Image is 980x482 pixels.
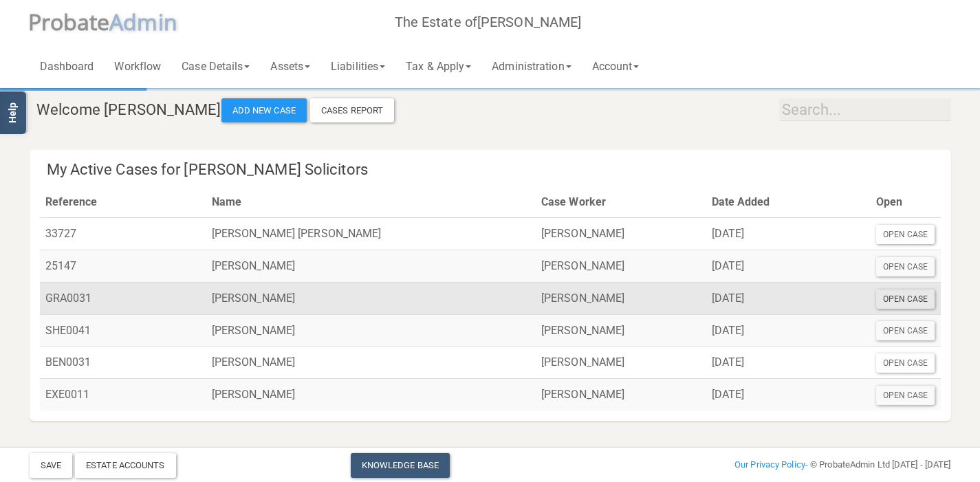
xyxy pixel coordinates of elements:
button: Add New Case [221,98,307,123]
td: [PERSON_NAME] [536,347,706,379]
div: Estate Accounts [75,453,176,478]
td: [PERSON_NAME] [536,218,706,250]
div: Open Case [876,321,935,340]
a: Liabilities [320,44,395,88]
h4: My Active Cases for [PERSON_NAME] Solicitors [47,162,941,178]
div: Open Case [876,289,935,309]
td: [PERSON_NAME] [206,314,536,347]
div: Open Case [876,225,935,244]
a: Administration [481,44,581,88]
a: Our Privacy Policy [734,459,805,470]
a: Dashboard [30,44,105,88]
span: robate [41,7,110,36]
a: Knowledge Base [351,453,450,478]
a: Workflow [104,44,171,88]
td: [PERSON_NAME] [536,314,706,347]
td: GRA0031 [40,282,206,314]
th: Open [871,186,941,218]
th: Case Worker [536,186,706,218]
a: Account [582,44,650,88]
td: [DATE] [706,314,871,347]
div: - © ProbateAdmin Ltd [DATE] - [DATE] [647,457,961,473]
td: [PERSON_NAME] [PERSON_NAME] [206,218,536,250]
td: BEN0031 [40,347,206,379]
td: [DATE] [706,379,871,410]
span: P [28,7,110,36]
button: Save [30,453,72,478]
th: Reference [40,186,206,218]
div: Open Case [876,353,935,373]
span: A [109,7,177,36]
td: SHE0041 [40,314,206,347]
td: [PERSON_NAME] [536,250,706,282]
td: [PERSON_NAME] [206,347,536,379]
h4: Welcome [PERSON_NAME] [36,98,951,123]
td: [PERSON_NAME] [206,250,536,282]
td: 25147 [40,250,206,282]
td: EXE0011 [40,379,206,410]
a: Assets [260,44,320,88]
input: Search... [779,98,951,121]
td: [DATE] [706,218,871,250]
a: Case Details [171,44,260,88]
th: Date Added [706,186,871,218]
td: [PERSON_NAME] [206,379,536,410]
td: [PERSON_NAME] [536,282,706,314]
td: [PERSON_NAME] [536,379,706,410]
td: [DATE] [706,282,871,314]
div: Open Case [876,386,935,405]
td: 33727 [40,218,206,250]
span: dmin [123,7,177,36]
td: [DATE] [706,347,871,379]
td: [DATE] [706,250,871,282]
td: [PERSON_NAME] [206,282,536,314]
a: Cases Report [310,98,394,123]
div: Open Case [876,257,935,276]
a: Tax & Apply [395,44,481,88]
th: Name [206,186,536,218]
